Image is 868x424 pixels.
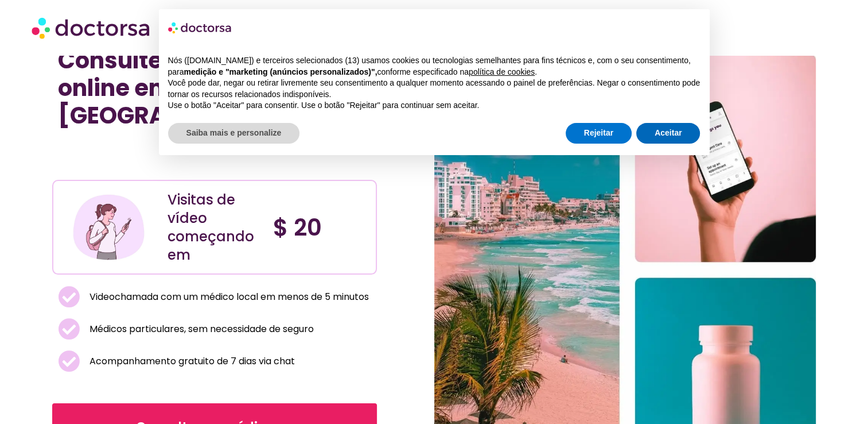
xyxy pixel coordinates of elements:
[168,78,700,100] p: Você pode dar, negar ou retirar livremente seu consentimento a qualquer momento acessando o paine...
[168,191,262,264] div: Visitas de vídeo começando em
[469,67,535,76] a: política de cookies
[87,321,314,337] span: Médicos particulares, sem necessidade de seguro
[58,155,371,168] iframe: Customer reviews powered by Trustpilot
[168,100,700,111] p: Use o botão "Aceitar" para consentir. Use o botão "Rejeitar" para continuar sem aceitar.
[636,123,700,144] button: Aceitar
[58,141,230,155] iframe: Customer reviews powered by Trustpilot
[168,123,300,144] button: Saiba mais e personalize
[273,214,367,241] h4: $ 20
[184,67,377,76] strong: medição e "marketing (anúncios personalizados)",
[87,353,295,369] span: Acompanhamento gratuito de 7 dias via chat
[71,190,146,265] img: Ilustração retratando uma jovem mulher em uma roupa casual, envolvida com seu smartphone. Ela tem...
[168,55,700,78] p: Nós ([DOMAIN_NAME]) e terceiros selecionados (13) usamos cookies ou tecnologias semelhantes para ...
[566,123,632,144] button: Rejeitar
[58,47,371,129] h1: Consulte um médico online em minutos no [GEOGRAPHIC_DATA]
[87,289,369,305] span: Videochamada com um médico local em menos de 5 minutos
[168,18,232,37] img: logotipo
